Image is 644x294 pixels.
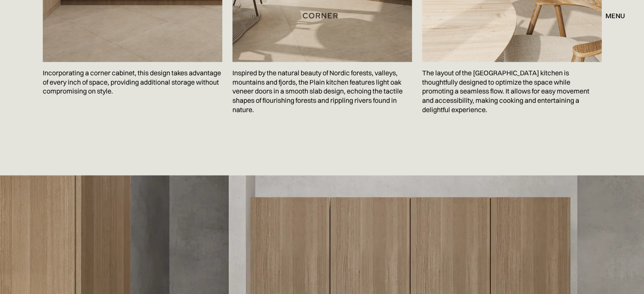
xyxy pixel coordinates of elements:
[605,12,625,19] div: menu
[597,8,625,23] div: menu
[300,10,344,21] a: home
[422,62,602,120] p: The layout of the [GEOGRAPHIC_DATA] kitchen is thoughtfully designed to optimize the space while ...
[43,62,222,102] p: Incorporating a corner cabinet, this design takes advantage of every inch of space, providing add...
[232,62,412,120] p: Inspired by the natural beauty of Nordic forests, valleys, mountains and fjords, the Plain kitche...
